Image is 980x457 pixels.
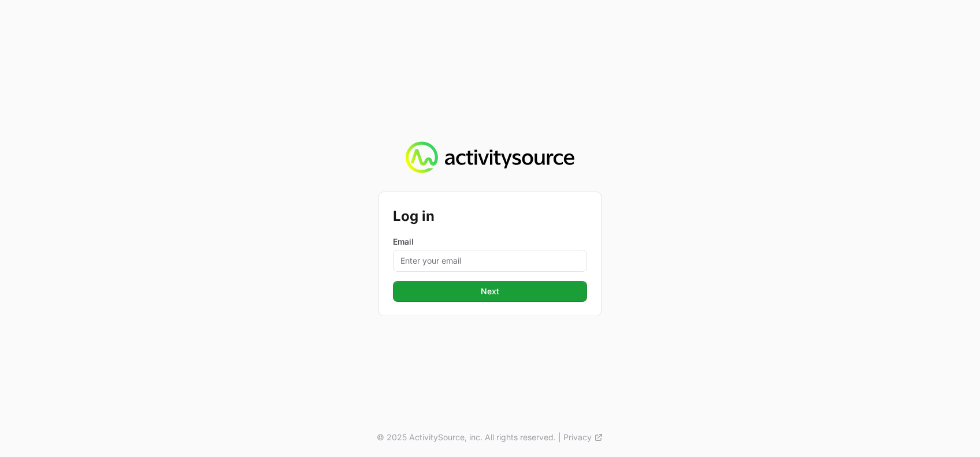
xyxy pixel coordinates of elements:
img: Activity Source [406,141,574,174]
span: Next [400,284,580,298]
span: | [558,432,561,443]
p: © 2025 ActivitySource, inc. All rights reserved. [377,432,556,443]
label: Email [393,236,587,248]
a: Privacy [563,432,603,443]
input: Enter your email [393,250,587,272]
button: Next [393,281,587,302]
h2: Log in [393,206,587,227]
